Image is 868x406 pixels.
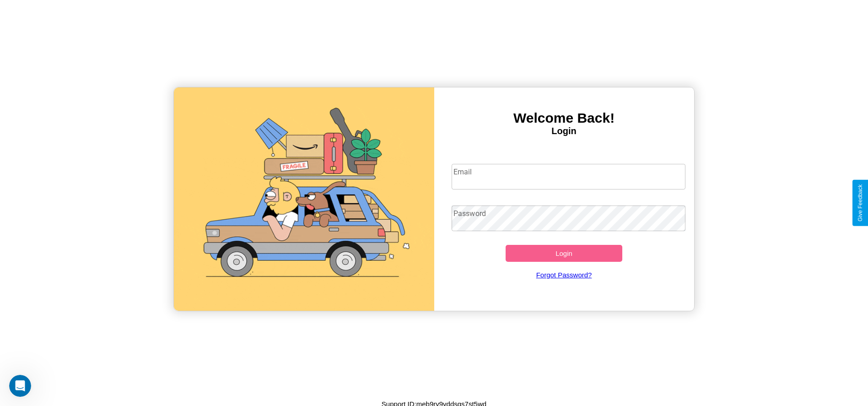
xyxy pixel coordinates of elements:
[434,110,694,126] h3: Welcome Back!
[434,126,694,136] h4: Login
[857,184,863,222] div: Give Feedback
[174,87,434,311] img: gif
[506,245,623,262] button: Login
[9,375,31,397] iframe: Intercom live chat
[447,262,681,288] a: Forgot Password?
